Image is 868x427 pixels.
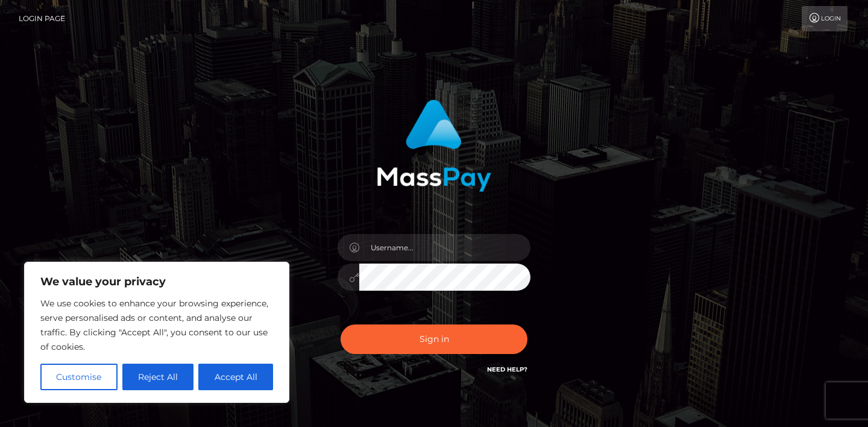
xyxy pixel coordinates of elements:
[40,364,118,390] button: Customise
[122,364,194,390] button: Reject All
[377,100,491,192] img: MassPay Login
[802,6,848,31] a: Login
[487,365,527,373] a: Need Help?
[40,296,273,354] p: We use cookies to enhance your browsing experience, serve personalised ads or content, and analys...
[19,6,65,31] a: Login Page
[40,274,273,289] p: We value your privacy
[359,234,530,261] input: Username...
[341,324,527,354] button: Sign in
[24,262,289,403] div: We value your privacy
[198,364,273,390] button: Accept All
